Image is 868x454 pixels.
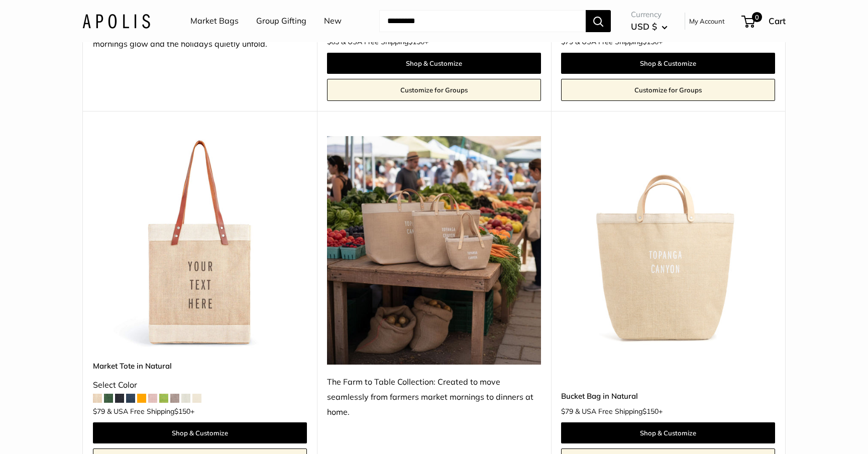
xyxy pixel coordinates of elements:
[561,136,775,350] img: Bucket Bag in Natural
[93,422,307,443] a: Shop & Customize
[93,136,307,350] a: description_Make it yours with custom printed text.Market Tote in Natural
[93,136,307,350] img: description_Make it yours with custom printed text.
[190,14,239,29] a: Market Bags
[561,407,573,416] span: $79
[82,14,150,28] img: Apolis
[341,38,428,45] span: & USA Free Shipping +
[689,15,725,27] a: My Account
[561,136,775,350] a: Bucket Bag in NaturalBucket Bag in Natural
[561,422,775,443] a: Shop & Customize
[256,14,306,29] a: Group Gifting
[586,10,611,32] button: Search
[575,408,663,415] span: & USA Free Shipping +
[561,390,775,402] a: Bucket Bag in Natural
[752,12,762,22] span: 0
[93,360,307,372] a: Market Tote in Natural
[327,136,541,365] img: The Farm to Table Collection: Created to move seamlessly from farmers market mornings to dinners ...
[561,53,775,74] a: Shop & Customize
[631,19,668,35] button: USD $
[642,407,659,416] span: $150
[327,79,541,101] a: Customize for Groups
[93,407,105,416] span: $79
[631,8,668,22] span: Currency
[93,378,307,393] div: Select Color
[107,408,194,415] span: & USA Free Shipping +
[575,38,663,45] span: & USA Free Shipping +
[324,14,342,29] a: New
[742,13,786,29] a: 0 Cart
[631,21,657,32] span: USD $
[174,407,190,416] span: $150
[327,375,541,420] div: The Farm to Table Collection: Created to move seamlessly from farmers market mornings to dinners ...
[327,53,541,74] a: Shop & Customize
[769,16,786,26] span: Cart
[561,79,775,101] a: Customize for Groups
[379,10,586,32] input: Search...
